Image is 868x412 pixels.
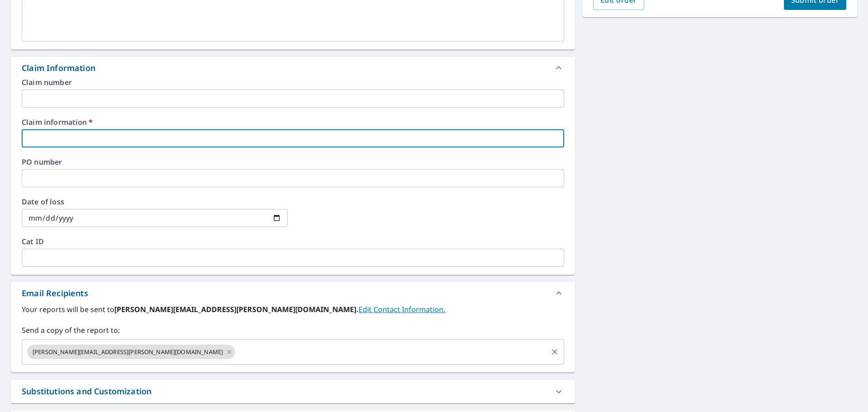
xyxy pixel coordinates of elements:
[22,118,564,126] label: Claim information
[22,385,151,398] div: Substitutions and Customization
[11,380,575,403] div: Substitutions and Customization
[22,158,564,166] label: PO number
[22,62,95,74] div: Claim Information
[548,346,561,358] button: Clear
[22,238,564,245] label: Cat ID
[22,287,88,299] div: Email Recipients
[22,325,564,336] label: Send a copy of the report to:
[114,304,359,314] b: [PERSON_NAME][EMAIL_ADDRESS][PERSON_NAME][DOMAIN_NAME].
[359,304,445,314] a: EditContactInfo
[22,79,564,86] label: Claim number
[11,57,575,79] div: Claim Information
[22,304,564,315] label: Your reports will be sent to
[27,348,228,356] span: [PERSON_NAME][EMAIL_ADDRESS][PERSON_NAME][DOMAIN_NAME]
[11,282,575,304] div: Email Recipients
[22,198,288,205] label: Date of loss
[27,345,235,359] div: [PERSON_NAME][EMAIL_ADDRESS][PERSON_NAME][DOMAIN_NAME]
